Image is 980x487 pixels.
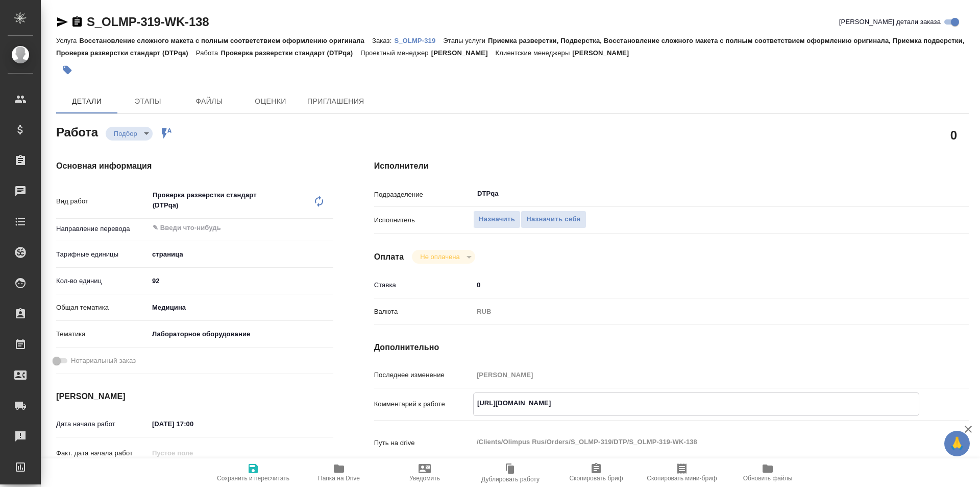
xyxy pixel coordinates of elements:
[473,367,919,382] input: Пустое поле
[479,214,515,225] span: Назначить
[296,458,382,487] button: Папка на Drive
[111,129,140,138] button: Подбор
[944,431,970,456] button: 🙏
[914,193,916,195] button: Open
[948,433,966,454] span: 🙏
[56,59,79,81] button: Добавить тэг
[647,475,717,482] span: Скопировать мини-бриф
[56,16,68,28] button: Скопировать ссылку для ЯМессенджера
[950,126,957,144] h2: 0
[412,250,475,264] div: Подбор
[572,49,636,57] p: [PERSON_NAME]
[374,215,473,225] p: Исполнитель
[124,95,173,108] span: Этапы
[185,95,234,108] span: Файлы
[374,280,473,290] p: Ставка
[443,37,488,44] p: Этапы услуги
[374,160,969,172] h4: Исполнители
[56,37,964,57] p: Приемка разверстки, Подверстка, Восстановление сложного макета с полным соответствием оформлению ...
[328,227,330,229] button: Open
[360,49,431,57] p: Проектный менеджер
[417,252,462,261] button: Не оплачена
[481,476,540,483] span: Дублировать работу
[152,222,296,234] input: ✎ Введи что-нибудь
[374,190,473,200] p: Подразделение
[56,419,149,429] p: Дата начала работ
[56,276,149,286] p: Кол-во единиц
[521,211,586,228] button: Назначить себя
[743,475,793,482] span: Обновить файлы
[56,196,149,206] p: Вид работ
[149,326,333,343] div: Лабораторное оборудование
[149,299,333,316] div: Медицина
[56,224,149,234] p: Направление перевода
[217,475,289,482] span: Сохранить и пересчитать
[149,273,333,288] input: ✎ Введи что-нибудь
[374,399,473,409] p: Комментарий к работе
[87,15,209,29] a: S_OLMP-319-WK-138
[431,49,496,57] p: [PERSON_NAME]
[106,127,153,141] div: Подбор
[318,475,360,482] span: Папка на Drive
[374,438,473,448] p: Путь на drive
[394,37,443,44] p: S_OLMP-319
[374,370,473,380] p: Последнее изменение
[374,251,404,263] h4: Оплата
[526,214,580,225] span: Назначить себя
[839,17,941,27] span: [PERSON_NAME] детали заказа
[639,458,725,487] button: Скопировать мини-бриф
[246,95,295,108] span: Оценки
[56,303,149,313] p: Общая тематика
[374,307,473,317] p: Валюта
[62,95,111,108] span: Детали
[79,37,372,44] p: Восстановление сложного макета с полным соответствием оформлению оригинала
[149,446,238,460] input: Пустое поле
[372,37,394,44] p: Заказ:
[474,395,919,412] textarea: [URL][DOMAIN_NAME]
[56,122,98,141] h2: Работа
[56,160,333,172] h4: Основная информация
[149,246,333,263] div: страница
[374,341,969,354] h4: Дополнительно
[382,458,468,487] button: Уведомить
[56,390,333,403] h4: [PERSON_NAME]
[409,475,440,482] span: Уведомить
[56,37,79,44] p: Услуга
[196,49,221,57] p: Работа
[56,329,149,339] p: Тематика
[473,303,919,320] div: RUB
[210,458,296,487] button: Сохранить и пересчитать
[496,49,573,57] p: Клиентские менеджеры
[468,458,553,487] button: Дублировать работу
[725,458,811,487] button: Обновить файлы
[569,475,623,482] span: Скопировать бриф
[149,416,238,431] input: ✎ Введи что-нибудь
[56,249,149,260] p: Тарифные единицы
[553,458,639,487] button: Скопировать бриф
[220,49,360,57] p: Проверка разверстки стандарт (DTPqa)
[307,95,364,108] span: Приглашения
[473,433,919,451] textarea: /Clients/Olimpus Rus/Orders/S_OLMP-319/DTP/S_OLMP-319-WK-138
[473,277,919,292] input: ✎ Введи что-нибудь
[56,448,149,458] p: Факт. дата начала работ
[71,356,136,366] span: Нотариальный заказ
[394,36,443,44] a: S_OLMP-319
[71,16,83,28] button: Скопировать ссылку
[473,211,521,228] button: Назначить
